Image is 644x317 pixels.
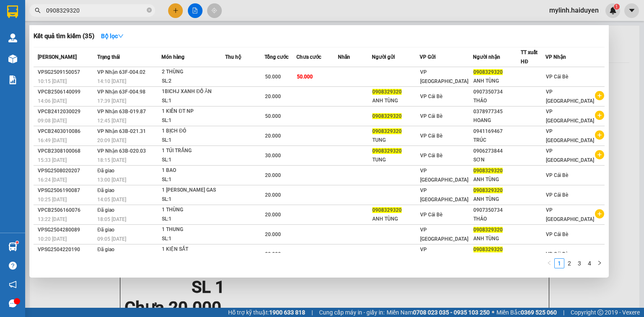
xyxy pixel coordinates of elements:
div: SL: 1 [162,116,225,125]
span: 20.000 [265,133,281,139]
strong: Bộ lọc [101,33,124,39]
span: VP Cái Bè [546,251,568,257]
span: Tổng cước [265,54,288,60]
div: TUNG [372,156,419,164]
span: 15:33 [DATE] [38,157,67,163]
div: 0906273844 [473,147,520,156]
div: ANH TÙNG [473,195,520,204]
span: 20:09 [DATE] [97,138,126,143]
span: VP Nhận 63F-004.98 [97,89,145,95]
div: SL: 1 [162,234,225,244]
a: 1 [555,259,564,268]
input: Tìm tên, số ĐT hoặc mã đơn [46,6,145,15]
div: 1 KIỆN SẮT [162,245,225,254]
div: 0941169467 [473,127,520,136]
span: [PERSON_NAME] [38,54,77,60]
span: message [9,299,17,307]
span: VP Cái Bè [546,172,568,178]
span: 09:08 [DATE] [38,118,67,124]
div: VPSG2506190087 [38,186,95,195]
div: SL: 1 [162,156,225,165]
span: plus-circle [595,130,604,140]
li: 2 [564,258,574,268]
span: 0908329320 [372,113,402,119]
span: right [597,260,602,265]
span: VP [GEOGRAPHIC_DATA] [546,109,594,124]
span: 18:05 [DATE] [97,216,126,222]
span: 20.000 [265,231,281,237]
div: 1BICHJ XANH ĐỒ ĂN [162,87,225,96]
img: warehouse-icon [8,242,17,251]
span: VP [GEOGRAPHIC_DATA] [546,148,594,163]
div: THẢO [473,96,520,105]
span: 20.000 [265,251,281,257]
a: 4 [585,259,594,268]
div: ANH TÙNG [372,96,419,105]
span: VP Nhận 63B-021.31 [97,128,146,134]
span: VP [GEOGRAPHIC_DATA] [420,168,468,183]
div: HOANG [473,116,520,125]
span: VP Nhận 63F-004.02 [97,69,145,75]
span: 0908329320 [372,128,402,134]
div: 1 THÙNG [162,205,225,215]
span: VP Nhận [545,54,566,60]
span: left [547,260,552,265]
span: 14:10 [DATE] [97,78,126,84]
button: Bộ lọcdown [94,29,130,43]
span: Đã giao [97,227,114,233]
a: 2 [565,259,574,268]
span: Đã giao [97,247,114,252]
span: VP [GEOGRAPHIC_DATA] [420,69,468,84]
div: VPSG2508020207 [38,166,95,175]
span: VP [GEOGRAPHIC_DATA] [546,207,594,222]
img: warehouse-icon [8,55,17,63]
div: 1 THUNG [162,225,225,234]
span: 16:24 [DATE] [38,177,67,183]
span: Người gửi [372,54,395,60]
span: 0908329320 [473,69,503,75]
div: SL: 1 [162,195,225,204]
span: 20.000 [265,192,281,198]
span: 0908329320 [473,187,503,193]
span: VP [GEOGRAPHIC_DATA] [546,89,594,104]
span: 0908329320 [473,247,503,252]
span: VP Nhận 63B-019.87 [97,109,146,114]
span: VP Cái Bè [420,94,442,99]
span: 17:39 [DATE] [97,98,126,104]
div: 0378977345 [473,107,520,116]
button: left [544,258,554,268]
img: solution-icon [8,75,17,84]
span: VP Cái Bè [546,74,568,80]
span: VP Cái Bè [420,113,442,119]
div: 1 BỊCH ĐỎ [162,127,225,136]
span: 20.000 [265,172,281,178]
span: plus-circle [595,111,604,120]
span: 30.000 [265,153,281,158]
span: 20.000 [265,94,281,99]
img: logo-vxr [7,5,18,18]
span: 0908329320 [473,227,503,233]
div: 1 TÚI TRẮNG [162,146,225,156]
span: VP Cái Bè [420,153,442,158]
span: plus-circle [595,91,604,100]
div: SL: 1 [162,136,225,145]
div: SL: 2 [162,77,225,86]
span: search [35,8,41,13]
div: ANH TÙNG [473,77,520,86]
div: THẢO [473,215,520,223]
span: VP [GEOGRAPHIC_DATA] [420,247,468,262]
span: 50.000 [265,74,281,80]
div: 0907350734 [473,88,520,96]
li: Previous Page [544,258,554,268]
span: 10:15 [DATE] [38,78,67,84]
span: notification [9,281,17,288]
span: 10:25 [DATE] [38,197,67,203]
span: 0908329320 [473,168,503,174]
div: ANH TÙNG [473,175,520,184]
div: 2 THÙNG [162,68,225,77]
div: SL: 1 [162,96,225,106]
span: 0908329320 [372,89,402,95]
span: VP [GEOGRAPHIC_DATA] [420,227,468,242]
div: 1 BAO [162,166,225,175]
a: 3 [575,259,584,268]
